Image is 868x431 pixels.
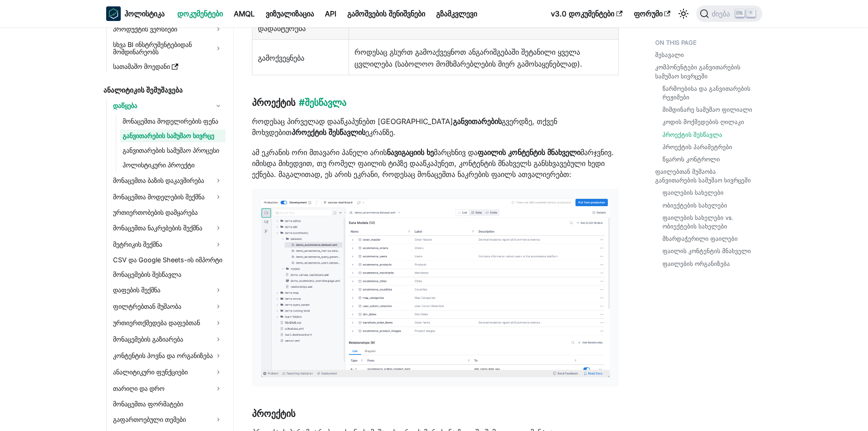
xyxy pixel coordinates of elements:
[110,332,226,347] a: მონაცემების გაზიარება
[387,148,434,157] font: ნავიგაციის ხე
[655,167,757,185] a: ფაილებთან მუშაობა განვითარების სამუშაო სივრცეში
[113,302,181,310] font: ფილტრებთან მუშაობა
[252,148,387,157] font: ამ ეკრანის ორი მთავარი პანელი არის
[123,146,219,154] font: განვითარების სამუშაო პროცესი
[106,6,164,21] a: ჰოლისტიკაჰოლისტიკა
[113,286,160,294] font: დაფების შექმნა
[113,193,205,201] font: მონაცემთა მოდელების შექმნა
[123,117,218,125] font: მონაცემთა მოდელირების ფენა
[292,128,365,137] font: პროექტის შესწავლის
[113,224,202,232] font: მონაცემთა ნაკრებების შექმნა
[110,381,226,396] a: თარიღი და დრო
[97,27,234,431] nav: Docs-ის გვერდითი ზოლი
[110,99,226,113] a: დაწყება
[663,118,744,126] a: კოდის მოქმედების ღილაკი
[319,6,342,21] a: API
[113,256,222,264] font: CSV და Google Sheets-ის იმპორტი
[252,117,557,137] font: გვერდზე, თქვენ მოხვდებით
[663,247,751,255] a: ფაილის კონტენტის მნახველი
[663,84,753,102] a: წარმოებისა და განვითარების რეჟიმები
[663,214,734,230] font: ფაილების სახელები vs. ობიექტების სახელები
[234,9,255,18] font: AMQL
[365,128,395,137] font: ეკრანზე.
[113,102,137,109] font: დაწყება
[124,9,164,18] font: ჰოლისტიკა
[663,106,752,113] font: მიმდინარე სამუშაო ფილიალი
[110,316,226,330] a: ურთიერთქმედება დაფებთან
[712,10,730,18] font: ძიება
[655,64,740,79] font: კომპონენტები განვითარების სამუშაო სივრცეში
[663,155,720,164] a: წყაროს კონტროლი
[252,408,295,419] font: პროექტის
[746,9,755,17] kbd: K
[113,177,204,184] font: მონაცემთა ბაზის დაკავშირება
[110,173,226,188] a: მონაცემთა ბაზის დაკავშირება
[676,6,691,21] button: გადართვა ბნელ და ღია რეჟიმებს შორის (ამჟამად ღია რეჟიმია)
[110,60,226,73] a: სათამაშო მოედანი
[663,143,732,151] a: პროექტის პარამეტრები
[663,85,750,101] font: წარმოებისა და განვითარების რეჟიმები
[655,52,684,58] font: შესავალი
[123,132,214,140] font: განვითარების სამუშაო სივრცე
[113,400,183,408] font: მონაცემთა ფორმატები
[110,299,226,314] a: ფილტრებთან მუშაობა
[110,254,226,266] a: CSV და Google Sheets-ის იმპორტი
[663,156,720,163] font: წყაროს კონტროლი
[347,9,425,18] font: გამოშვების შენიშვნები
[655,51,684,59] a: შესავალი
[436,9,477,18] font: გზამკვლევი
[663,189,724,196] font: ფაილების სახელები
[696,5,762,22] button: ძიება (Ctrl+K)
[110,398,226,410] a: მონაცემთა ფორმატები
[177,9,223,18] font: დოკუმენტები
[120,159,226,171] a: ჰოლისტიკური პროექტი
[113,335,183,343] font: მონაცემების გაზიარება
[113,25,177,33] font: პროდუქტის ვერსიები
[123,161,195,169] font: ჰოლისტიკური პროექტი
[431,6,483,21] a: გზამკვლევი
[266,9,314,18] font: ვიზუალიზაცია
[252,97,295,108] font: პროექტის
[551,9,614,18] font: v3.0 დოკუმენტები
[663,130,722,139] a: პროექტის შესწავლა
[113,352,213,359] font: კონტენტის პოვნა და ორგანიზება
[110,190,226,204] a: მონაცემთა მოდელების შექმნა
[110,348,226,363] a: კონტენტის პოვნა და ორგანიზება
[103,86,183,94] font: ანალიტიკის შემუშავება
[258,53,304,62] font: გამოქვეყნება
[113,384,164,392] font: თარიღი და დრო
[663,144,732,151] font: პროექტის პარამეტრები
[113,319,200,327] font: ურთიერთქმედება დაფებთან
[228,6,260,21] a: AMQL
[113,368,188,376] font: ანალიტიკური ფუნქციები
[634,9,663,18] font: ფორუმი
[113,415,186,423] font: გაფართოებული თემები
[110,237,226,252] a: მეტრიკის შექმნა
[545,6,628,21] a: v3.0 დოკუმენტები
[113,208,198,216] font: ურთიერთობების დამყარება
[663,234,738,243] a: მხარდაჭერილი ფაილები
[663,213,753,231] a: ფაილების სახელები vs. ობიექტების სახელები
[663,248,751,254] font: ფაილის კონტენტის მნახველი
[258,12,307,33] font: ცვლილებების დადასტურება
[110,38,226,58] a: სხვა BI ინსტრუმენტებიდან მომდინარეობს
[434,148,478,157] font: მარცხნივ და
[113,240,162,248] font: მეტრიკის შექმნა
[110,268,226,281] a: მონაცემების შესწავლა
[110,221,226,235] a: მონაცემთა ნაკრებების შექმნა
[663,202,727,209] font: ობიექტების სახელები
[478,148,580,157] font: ფაილის კონტენტის მნახველი
[172,6,228,21] a: დოკუმენტები
[663,131,722,138] font: პროექტის შესწავლა
[663,119,744,125] font: კოდის მოქმედების ღილაკი
[655,63,757,80] a: კომპონენტები განვითარების სამუშაო სივრცეში
[655,168,751,184] font: ფაილებთან მუშაობა განვითარების სამუშაო სივრცეში
[453,117,502,126] font: განვითარების
[663,260,730,267] font: ფაილების ორგანიზება
[295,97,346,108] a: პირდაპირი ბმული Project Explore-ზე
[110,365,226,379] a: ანალიტიკური ფუნქციები
[663,188,724,197] a: ფაილების სახელები
[663,260,730,268] a: ფაილების ორგანიზება
[252,148,614,179] font: მარჯვნივ. იმისდა მიხედვით, თუ რომელ ფაილის ტიპზე დააწკაპუნეთ, კონტენტის მნახველს განსხვავებული ხე...
[120,144,226,157] a: განვითარების სამუშაო პროცესი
